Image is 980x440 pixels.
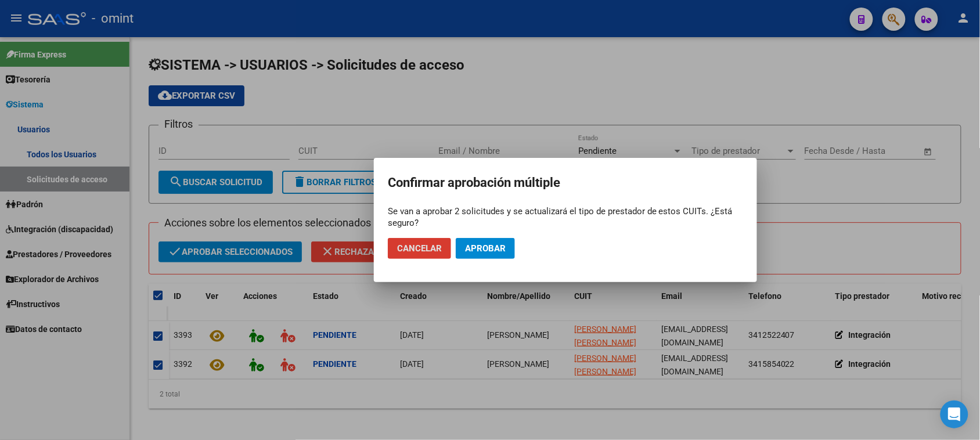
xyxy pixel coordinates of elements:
div: Se van a aprobar 2 solicitudes y se actualizará el tipo de prestador de estos CUITs. ¿Está seguro? [388,205,743,229]
h2: Confirmar aprobación múltiple [388,172,743,194]
div: Open Intercom Messenger [941,401,968,428]
button: Cancelar [388,238,451,259]
span: Cancelar [397,243,442,254]
button: Aprobar [456,238,515,259]
span: Aprobar [465,243,506,254]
